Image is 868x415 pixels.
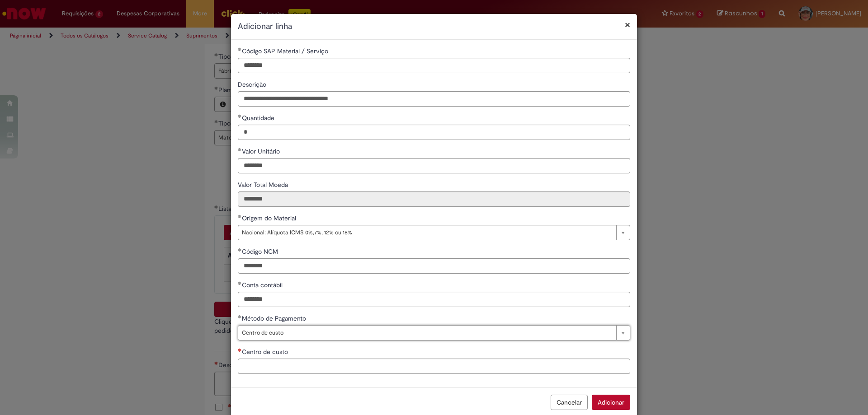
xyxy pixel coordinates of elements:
[242,281,284,289] span: Conta contábil
[238,114,242,118] span: Obrigatório Preenchido
[238,21,630,33] h2: Adicionar linha
[238,281,242,285] span: Obrigatório Preenchido
[238,91,630,107] input: Descrição
[238,359,630,374] input: Centro de custo
[238,80,268,89] span: Descrição
[242,47,330,55] span: Código SAP Material / Serviço
[238,348,242,352] span: Necessários
[238,125,630,140] input: Quantidade
[242,114,276,122] span: Quantidade
[238,47,242,51] span: Obrigatório Preenchido
[242,348,290,356] span: Centro de custo
[242,225,612,240] span: Nacional: Alíquota ICMS 0%,7%, 12% ou 18%
[238,191,630,207] input: Valor Total Moeda
[238,158,630,173] input: Valor Unitário
[242,147,282,155] span: Valor Unitário
[242,247,280,256] span: Código NCM
[238,258,630,274] input: Código NCM
[242,314,308,322] span: Método de Pagamento
[592,395,630,410] button: Adicionar
[238,248,242,252] span: Obrigatório Preenchido
[242,214,298,222] span: Origem do Material
[551,395,588,410] button: Cancelar
[238,148,242,151] span: Obrigatório Preenchido
[238,315,242,318] span: Obrigatório Preenchido
[238,292,630,307] input: Conta contábil
[238,58,630,73] input: Código SAP Material / Serviço
[238,181,290,189] span: Somente leitura - Valor Total Moeda
[242,326,612,340] span: Centro de custo
[625,20,630,29] button: Fechar modal
[238,214,242,218] span: Obrigatório Preenchido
